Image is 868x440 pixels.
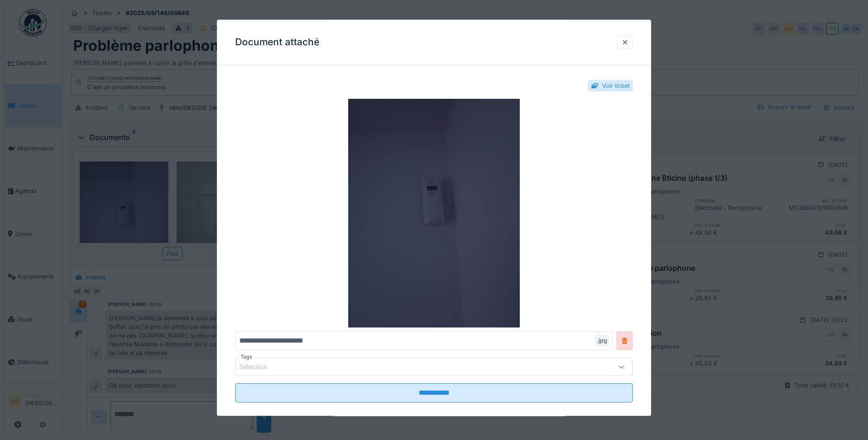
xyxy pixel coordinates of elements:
div: .jpg [595,334,609,347]
img: 13d9ce27-d19e-4ecc-b107-5042577b06c8-IMG_20250922_083957_656.jpg [235,99,633,327]
div: Sélection [239,362,280,372]
h3: Document attaché [235,37,319,48]
div: Voir ticket [602,81,630,90]
label: Tags [239,353,254,361]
